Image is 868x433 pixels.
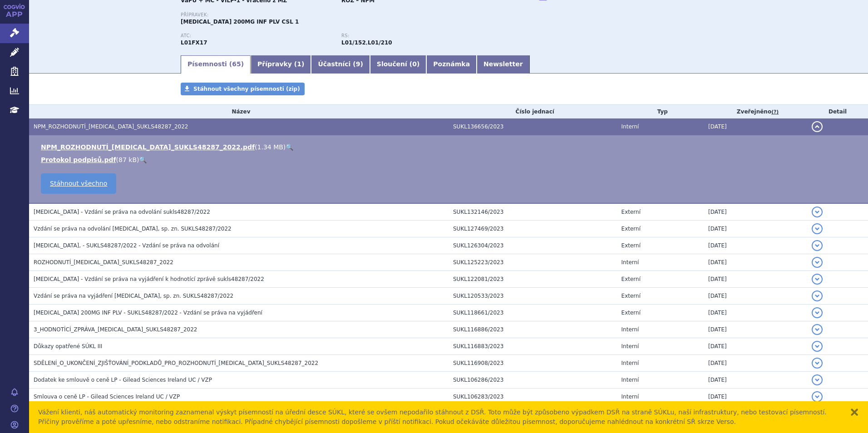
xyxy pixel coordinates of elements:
td: SUKL126304/2023 [449,237,617,254]
span: ROZHODNUTÍ_TRODELVY_SUKLS48287_2022 [34,259,173,266]
a: Sloučení (0) [370,55,426,74]
p: Přípravek: [181,12,502,18]
span: Externí [621,276,641,282]
a: Protokol podpisů.pdf [41,156,116,163]
td: SUKL116883/2023 [449,338,617,355]
td: SUKL120533/2023 [449,288,617,305]
td: [DATE] [704,254,807,271]
strong: léčba pokročilého hormonálně pozitivního HER2 negativního karcinomu prsu [368,39,392,46]
span: TRODELVY 200MG INF PLV - SUKLS48287/2022 - Vzdání se práva na vyjádření [34,310,262,316]
button: detail [812,358,823,369]
td: [DATE] [704,203,807,221]
button: detail [812,290,823,301]
span: Externí [621,242,641,249]
th: Typ [617,105,704,118]
button: detail [812,341,823,352]
td: SUKL106283/2023 [449,389,617,405]
a: Stáhnout všechny písemnosti (zip) [181,83,305,95]
span: Vzdání se práva na odvolání TRODELVY, sp. zn. SUKLS48287/2022 [34,226,232,232]
td: SUKL116908/2023 [449,355,617,372]
td: [DATE] [704,321,807,338]
td: [DATE] [704,118,807,135]
td: SUKL106286/2023 [449,372,617,389]
a: NPM_ROZHODNUTÍ_[MEDICAL_DATA]_SUKLS48287_2022.pdf [41,143,255,151]
span: Interní [621,394,639,400]
td: SUKL136656/2023 [449,118,617,135]
th: Název [29,105,449,118]
span: Interní [621,343,639,349]
td: [DATE] [704,389,807,405]
span: 1 [297,60,301,68]
span: Externí [621,293,641,299]
button: zavřít [850,408,859,417]
a: 🔍 [139,156,147,163]
button: detail [812,324,823,335]
span: TRODELVY - Vzdání se práva na vyjádření k hodnotící zprávě sukls48287/2022 [34,276,264,282]
div: Vážení klienti, náš automatický monitoring zaznamenal výskyt písemností na úřední desce SÚKL, kte... [38,408,841,427]
span: Interní [621,377,639,383]
span: 3_HODNOTÍCÍ_ZPRÁVA_TRODELVY_SUKLS48287_2022 [34,326,197,333]
li: ( ) [41,155,859,164]
span: Dodatek ke smlouvě o ceně LP - Gilead Sciences Ireland UC / VZP [34,377,212,383]
td: SUKL116886/2023 [449,321,617,338]
abbr: (?) [771,109,779,115]
button: detail [812,391,823,402]
span: TRODELVY, - SUKLS48287/2022 - Vzdání se práva na odvolání [34,242,219,249]
a: 🔍 [286,143,293,151]
td: SUKL118661/2023 [449,305,617,321]
li: ( ) [41,143,859,152]
td: [DATE] [704,271,807,288]
td: [DATE] [704,372,807,389]
td: [DATE] [704,237,807,254]
strong: sacituzumabum govitecanum [341,39,366,46]
button: detail [812,274,823,285]
p: RS: [341,33,493,39]
span: Důkazy opatřené SÚKL III [34,343,102,349]
p: ATC: [181,33,332,39]
th: Detail [807,105,868,118]
button: detail [812,207,823,217]
span: Externí [621,310,641,316]
td: SUKL132146/2023 [449,203,617,221]
a: Newsletter [477,55,530,74]
span: Interní [621,123,639,130]
span: 87 kB [118,156,137,163]
span: Stáhnout všechny písemnosti (zip) [193,86,300,92]
span: NPM_ROZHODNUTÍ_TRODELVY_SUKLS48287_2022 [34,123,188,130]
td: SUKL122081/2023 [449,271,617,288]
button: detail [812,374,823,385]
span: Externí [621,226,641,232]
span: Smlouva o ceně LP - Gilead Sciences Ireland UC / VZP [34,394,180,400]
span: 1.34 MB [257,143,283,151]
button: detail [812,240,823,251]
span: Interní [621,326,639,333]
td: [DATE] [704,338,807,355]
strong: SACITUZUMAB GOVITEKAN [181,39,207,46]
span: 0 [412,60,417,68]
span: [MEDICAL_DATA] 200MG INF PLV CSL 1 [181,19,299,25]
td: [DATE] [704,305,807,321]
td: [DATE] [704,288,807,305]
button: detail [812,121,823,132]
td: SUKL127469/2023 [449,221,617,237]
span: 65 [232,60,241,68]
button: detail [812,307,823,318]
button: detail [812,257,823,268]
span: SDĚLENÍ_O_UKONČENÍ_ZJIŠŤOVÁNÍ_PODKLADŮ_PRO_ROZHODNUTÍ_TRODELVY_SUKLS48287_2022 [34,360,318,366]
span: Externí [621,209,641,215]
button: detail [812,223,823,234]
td: [DATE] [704,355,807,372]
span: Interní [621,360,639,366]
span: 9 [356,60,360,68]
a: Stáhnout všechno [41,173,116,194]
td: [DATE] [704,221,807,237]
div: , [341,33,502,47]
th: Zveřejněno [704,105,807,118]
td: SUKL125223/2023 [449,254,617,271]
a: Poznámka [426,55,477,74]
th: Číslo jednací [449,105,617,118]
span: Vzdání se práva na vyjádření TRODELVY, sp. zn. SUKLS48287/2022 [34,293,233,299]
span: Trodelvy - Vzdání se práva na odvolání sukls48287/2022 [34,209,210,215]
a: Přípravky (1) [251,55,311,74]
span: Interní [621,259,639,266]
